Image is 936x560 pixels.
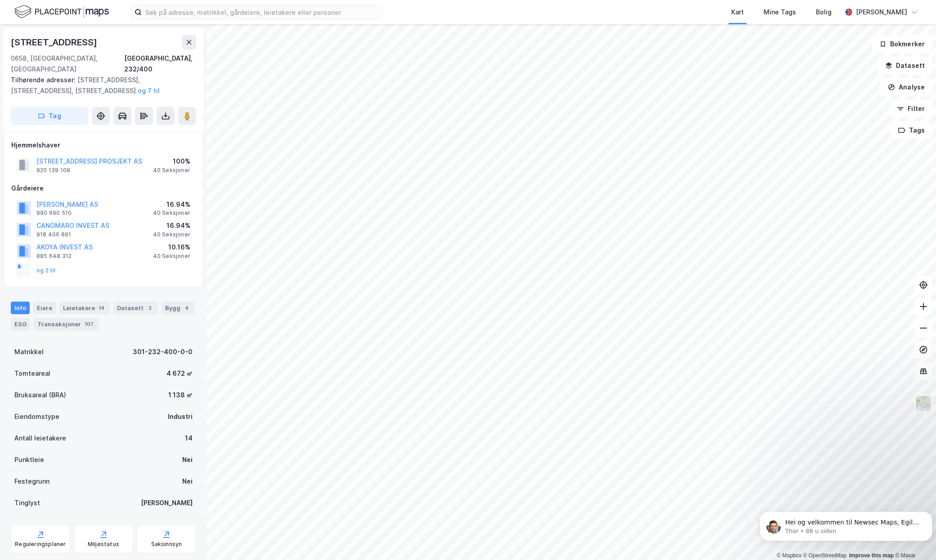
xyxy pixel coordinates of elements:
[153,220,190,231] div: 16.94%
[756,493,936,556] iframe: Intercom notifications melding
[11,318,30,330] div: ESG
[915,395,932,412] img: Z
[153,253,190,260] div: 40 Seksjoner
[731,7,744,18] div: Kart
[151,541,182,548] div: Saksinnsyn
[182,303,191,312] div: 4
[14,4,109,20] img: logo.f888ab2527a4732fd821a326f86c7f29.svg
[166,368,193,379] div: 4 672 ㎡
[113,302,158,314] div: Datasett
[11,53,124,75] div: 0658, [GEOGRAPHIC_DATA], [GEOGRAPHIC_DATA]
[856,7,907,18] div: [PERSON_NAME]
[14,368,50,379] div: Tomteareal
[34,318,99,330] div: Transaksjoner
[162,302,195,314] div: Bygg
[145,303,154,312] div: 2
[185,433,193,444] div: 14
[153,231,190,238] div: 40 Seksjoner
[11,183,196,194] div: Gårdeiere
[153,242,190,253] div: 10.16%
[14,347,44,357] div: Matrikkel
[168,390,193,400] div: 1 138 ㎡
[11,140,196,151] div: Hjemmelshaver
[153,199,190,210] div: 16.94%
[872,35,932,53] button: Bokmerker
[889,100,932,118] button: Filter
[14,454,44,465] div: Punktleie
[142,5,382,19] input: Søk på adresse, matrikkel, gårdeiere, leietakere eller personer
[83,320,95,329] div: 107
[777,552,801,559] a: Mapbox
[11,75,189,96] div: [STREET_ADDRESS], [STREET_ADDRESS], [STREET_ADDRESS]
[849,552,894,559] a: Improve this map
[11,302,30,314] div: Info
[14,476,49,487] div: Festegrunn
[803,552,847,559] a: OpenStreetMap
[816,7,832,18] div: Bolig
[36,231,71,238] div: 918 406 891
[182,476,193,487] div: Nei
[153,156,190,167] div: 100%
[15,541,66,548] div: Reguleringsplaner
[124,53,196,75] div: [GEOGRAPHIC_DATA], 232/400
[153,209,190,217] div: 40 Seksjoner
[877,57,932,75] button: Datasett
[168,411,193,422] div: Industri
[59,302,110,314] div: Leietakere
[880,78,932,96] button: Analyse
[36,209,72,217] div: 990 690 510
[36,253,72,260] div: 885 648 312
[14,433,66,444] div: Antall leietakere
[97,303,106,312] div: 14
[11,35,99,49] div: [STREET_ADDRESS]
[153,167,190,174] div: 40 Seksjoner
[14,498,40,508] div: Tinglyst
[14,411,59,422] div: Eiendomstype
[11,76,77,84] span: Tilhørende adresser:
[764,7,796,18] div: Mine Tags
[891,121,932,139] button: Tags
[36,167,70,174] div: 920 139 108
[33,302,56,314] div: Eiere
[88,541,119,548] div: Miljøstatus
[14,390,66,400] div: Bruksareal (BRA)
[182,454,193,465] div: Nei
[141,498,193,508] div: [PERSON_NAME]
[11,107,88,125] button: Tag
[133,347,193,357] div: 301-232-400-0-0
